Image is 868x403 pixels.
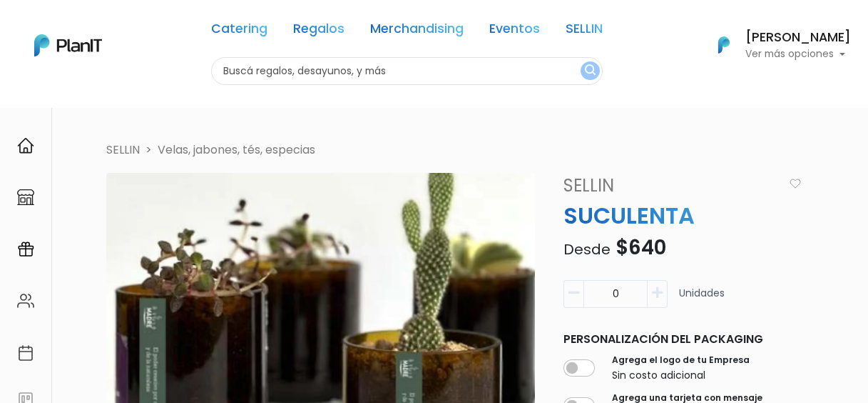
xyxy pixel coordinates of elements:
a: Catering [211,23,267,40]
span: Desde [563,239,611,259]
nav: breadcrumb [98,141,862,161]
input: Buscá regalos, desayunos, y más [211,57,603,85]
a: Merchandising [370,23,464,40]
h6: [PERSON_NAME] [745,31,851,44]
p: SUCULENTA [555,199,810,233]
img: campaigns-02234683943229c281be62815700db0a1741e53638e28bf9629b52c665b00959.svg [17,241,34,258]
p: Ver más opciones [745,49,851,59]
li: SELLIN [106,141,140,159]
p: Sin costo adicional [612,368,750,383]
img: search_button-432b6d5273f82d61273b3651a40e1bd1b912527efae98b1b7a1b2c0702e16a8d.svg [585,64,596,78]
img: PlanIt Logo [708,29,740,61]
img: people-662611757002400ad9ed0e3c099ab2801c6687ba6c219adb57efc949bc21e19d.svg [17,292,34,309]
img: calendar-87d922413cdce8b2cf7b7f5f62616a5cf9e4887200fb71536465627b3292af00.svg [17,344,34,362]
img: heart_icon [790,179,801,189]
a: Velas, jabones, tés, especias [158,141,315,158]
a: Eventos [489,23,540,40]
a: Regalos [293,23,344,40]
button: PlanIt Logo [PERSON_NAME] Ver más opciones [700,26,851,64]
a: SELLIN [555,173,788,199]
img: marketplace-4ceaa7011d94191e9ded77b95e3339b90024bf715f7c57f8cf31f2d8c509eaba.svg [17,189,34,206]
p: Unidades [679,286,725,314]
img: PlanIt Logo [34,34,102,56]
img: home-e721727adea9d79c4d83392d1f703f7f8bce08238fde08b1acbfd93340b81755.svg [17,137,34,154]
span: $640 [616,234,666,262]
p: Personalización del packaging [563,331,801,348]
a: SELLIN [566,23,603,40]
label: Agrega el logo de tu Empresa [612,354,750,367]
